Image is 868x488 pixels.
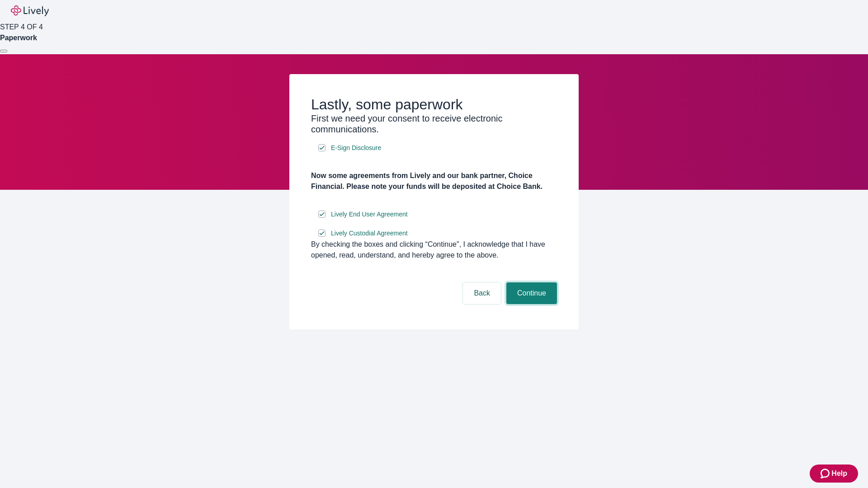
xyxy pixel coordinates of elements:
a: e-sign disclosure document [329,142,383,154]
span: E-Sign Disclosure [331,143,381,153]
a: e-sign disclosure document [329,209,410,220]
div: By checking the boxes and clicking “Continue", I acknowledge that I have opened, read, understand... [311,239,557,261]
a: e-sign disclosure document [329,228,410,239]
button: Continue [506,282,557,304]
h2: Lastly, some paperwork [311,96,557,113]
span: Lively End User Agreement [331,210,408,219]
h4: Now some agreements from Lively and our bank partner, Choice Financial. Please note your funds wi... [311,170,557,192]
button: Back [463,282,501,304]
span: Lively Custodial Agreement [331,229,408,238]
svg: Zendesk support icon [821,468,831,479]
h3: First we need your consent to receive electronic communications. [311,113,557,135]
button: Zendesk support iconHelp [810,465,858,483]
img: Lively [11,5,49,16]
span: Help [831,468,847,479]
